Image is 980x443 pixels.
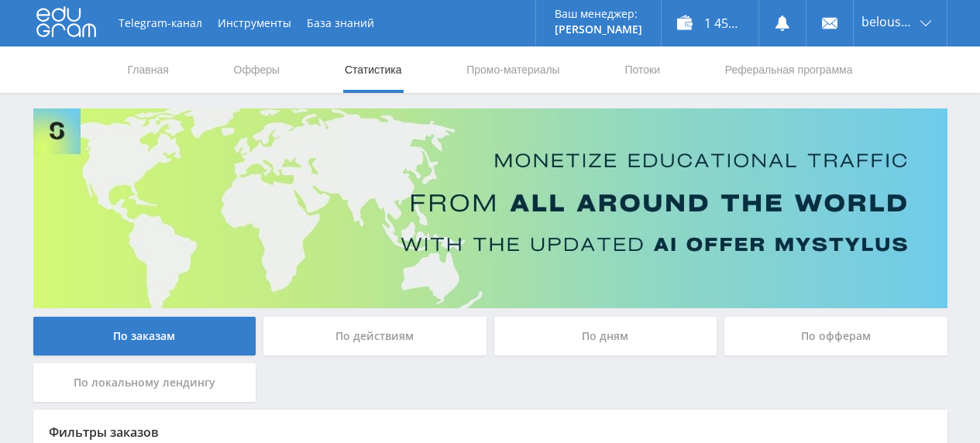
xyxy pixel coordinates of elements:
div: Фильтры заказов [49,425,932,439]
div: По заказам [33,317,256,355]
div: По действиям [263,317,487,355]
p: Ваш менеджер: [555,8,642,20]
div: По дням [494,317,717,355]
span: belousova1964 [861,15,916,28]
a: Потоки [623,46,662,93]
a: Статистика [343,46,404,93]
a: Промо-материалы [465,46,561,93]
p: [PERSON_NAME] [555,23,642,36]
div: По локальному лендингу [33,363,256,402]
a: Главная [126,46,170,93]
a: Офферы [232,46,282,93]
a: Реферальная программа [724,46,854,93]
div: По офферам [724,317,947,355]
img: Banner [33,108,947,308]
